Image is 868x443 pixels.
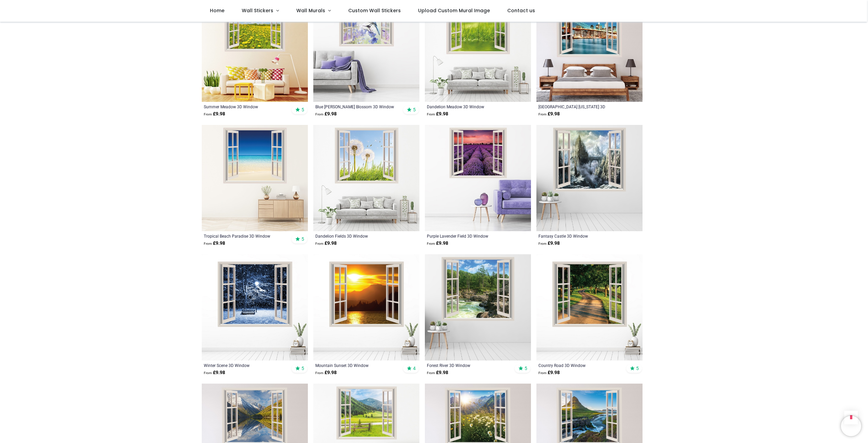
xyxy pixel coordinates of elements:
[427,363,509,368] a: Forest River 3D Window
[538,111,560,117] strong: £ 9.98
[210,7,224,14] span: Home
[348,7,401,14] span: Custom Wall Stickers
[204,111,225,117] strong: £ 9.98
[427,233,509,239] a: Purple Lavender Field 3D Window
[315,104,397,109] a: Blue [PERSON_NAME] Blossom 3D Window
[538,240,560,247] strong: £ 9.98
[204,112,212,116] span: From
[636,365,639,371] span: 5
[427,240,448,247] strong: £ 9.98
[315,363,397,368] a: Mountain Sunset 3D Window
[204,104,285,109] a: Summer Meadow 3D Window
[507,7,535,14] span: Contact us
[538,371,547,375] span: From
[315,240,337,247] strong: £ 9.98
[427,369,448,376] strong: £ 9.98
[425,254,531,361] img: Forest River 3D Window Wall Sticker - Mod2
[315,112,323,116] span: From
[313,125,419,231] img: Dandelion Fields 3D Window Wall Sticker
[425,125,531,231] img: Purple Lavender Field 3D Window Wall Sticker
[315,371,323,375] span: From
[301,236,304,242] span: 5
[413,365,416,371] span: 4
[204,233,285,239] a: Tropical Beach Paradise 3D Window
[427,371,435,375] span: From
[202,254,308,361] img: Winter Scene 3D Window Wall Sticker
[538,112,547,116] span: From
[301,365,304,371] span: 5
[427,111,448,117] strong: £ 9.98
[538,242,547,245] span: From
[841,416,861,436] iframe: Brevo live chat
[242,7,273,14] span: Wall Stickers
[204,363,285,368] a: Winter Scene 3D Window
[313,254,419,361] img: Mountain Sunset 3D Window Wall Sticker
[413,107,416,113] span: 5
[525,365,527,371] span: 5
[418,7,490,14] span: Upload Custom Mural Image
[296,7,325,14] span: Wall Murals
[315,233,397,239] a: Dandelion Fields 3D Window
[204,242,212,245] span: From
[204,371,212,375] span: From
[315,111,337,117] strong: £ 9.98
[538,363,620,368] a: Country Road 3D Window
[315,369,337,376] strong: £ 9.98
[538,104,620,109] a: [GEOGRAPHIC_DATA] [US_STATE] 3D Window
[536,254,643,361] img: Country Road 3D Window Wall Sticker
[538,369,560,376] strong: £ 9.98
[202,125,308,231] img: Tropical Beach Paradise 3D Window Wall Sticker
[427,242,435,245] span: From
[204,240,225,247] strong: £ 9.98
[315,242,323,245] span: From
[301,107,304,113] span: 5
[538,233,620,239] a: Fantasy Castle 3D Window
[427,104,509,109] a: Dandelion Meadow 3D Window
[536,125,643,231] img: Fantasy Castle 3D Window Wall Sticker
[427,112,435,116] span: From
[204,369,225,376] strong: £ 9.98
